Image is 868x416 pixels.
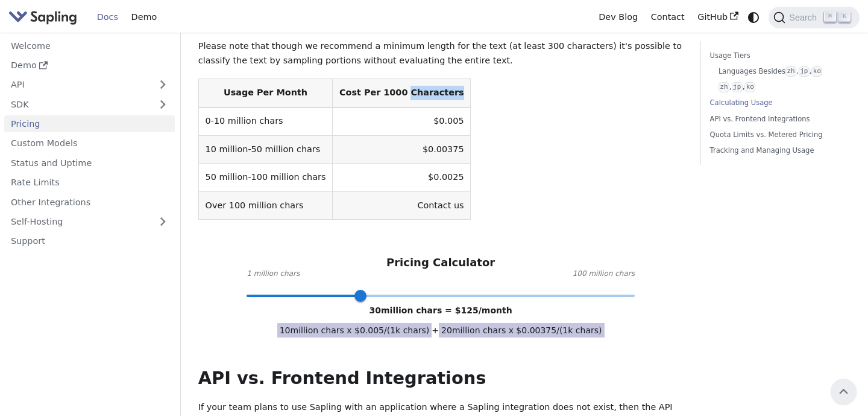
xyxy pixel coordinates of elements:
[439,323,604,338] span: 20 million chars x $ 0.00375 /(1k chars)
[4,115,175,133] a: Pricing
[125,8,163,27] a: Demo
[710,114,846,125] a: API vs. Frontend Integrations
[8,8,81,26] a: Sapling.ai
[785,66,796,77] code: zh
[769,7,859,28] button: Search (Command+K)
[710,145,846,156] a: Tracking and Managing Usage
[831,379,857,405] button: Scroll back to top
[8,8,77,26] img: Sapling.ai
[198,191,332,219] td: Over 100 million chars
[785,13,824,22] span: Search
[710,50,846,62] a: Usage Tiers
[4,193,175,211] a: Other Integrations
[151,76,175,94] button: Expand sidebar category 'API'
[744,82,755,92] code: ko
[644,8,691,27] a: Contact
[333,136,471,164] td: $0.00375
[333,79,471,107] th: Cost Per 1000 Characters
[745,8,763,26] button: Switch between dark and light mode (currently system mode)
[4,213,175,231] a: Self-Hosting
[151,95,175,113] button: Expand sidebar category 'SDK'
[4,174,175,191] a: Rate Limits
[710,97,846,109] a: Calculating Usage
[4,57,175,74] a: Demo
[90,8,125,27] a: Docs
[710,129,846,141] a: Quota Limits vs. Metered Pricing
[691,8,744,27] a: GitHub
[198,368,684,389] h2: API vs. Frontend Integrations
[719,82,842,93] a: zh,jp,ko
[198,136,332,164] td: 10 million-50 million chars
[333,164,471,191] td: $0.0025
[198,79,332,107] th: Usage Per Month
[799,66,810,77] code: jp
[198,164,332,191] td: 50 million-100 million chars
[4,95,151,113] a: SDK
[370,306,512,315] span: 30 million chars = $ 125 /month
[333,191,471,219] td: Contact us
[386,256,495,270] h3: Pricing Calculator
[824,11,836,22] kbd: ⌘
[838,11,851,22] kbd: K
[573,268,635,280] span: 100 million chars
[277,323,432,338] span: 10 million chars x $ 0.005 /(1k chars)
[811,66,822,77] code: ko
[4,135,175,152] a: Custom Models
[4,232,175,250] a: Support
[732,82,743,92] code: jp
[198,39,684,68] p: Please note that though we recommend a minimum length for the text (at least 300 characters) it's...
[719,82,729,92] code: zh
[198,107,332,136] td: 0-10 million chars
[432,325,439,335] span: +
[333,107,471,136] td: $0.005
[4,37,175,54] a: Welcome
[592,8,644,27] a: Dev Blog
[247,268,300,280] span: 1 million chars
[719,66,842,77] a: Languages Besideszh,jp,ko
[4,154,175,171] a: Status and Uptime
[4,76,151,94] a: API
